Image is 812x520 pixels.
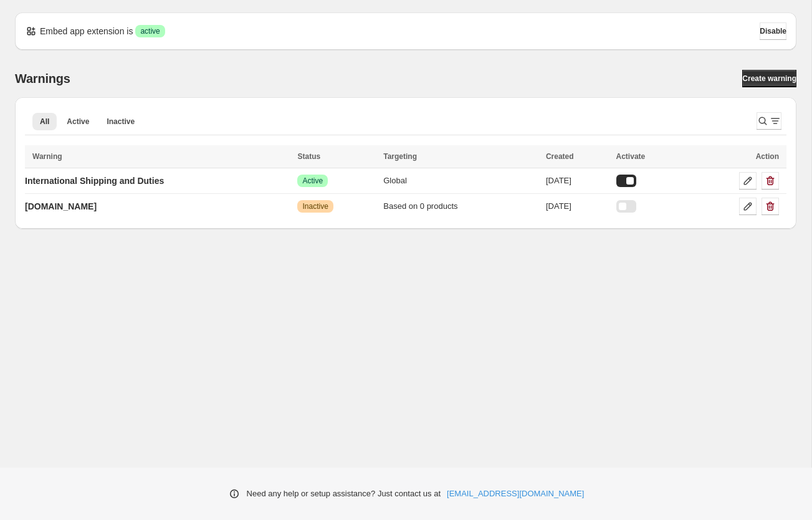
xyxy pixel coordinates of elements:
[32,152,62,161] span: Warning
[756,152,779,161] span: Action
[25,175,164,187] p: International Shipping and Duties
[546,200,609,213] div: [DATE]
[302,176,323,186] span: Active
[742,74,796,84] span: Create warning
[447,488,584,500] a: [EMAIL_ADDRESS][DOMAIN_NAME]
[616,152,646,161] span: Activate
[757,112,781,130] button: Search and filter results
[302,201,328,211] span: Inactive
[383,175,538,187] div: Global
[546,152,574,161] span: Created
[297,152,320,161] span: Status
[25,196,97,216] a: [DOMAIN_NAME]
[760,26,786,36] span: Disable
[383,200,538,213] div: Based on 0 products
[546,175,609,187] div: [DATE]
[140,26,160,36] span: active
[67,117,89,127] span: Active
[760,22,786,40] button: Disable
[25,200,97,213] p: [DOMAIN_NAME]
[40,117,49,127] span: All
[742,70,796,87] a: Create warning
[25,171,164,191] a: International Shipping and Duties
[107,117,135,127] span: Inactive
[383,152,417,161] span: Targeting
[15,71,70,86] h2: Warnings
[40,25,133,37] p: Embed app extension is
